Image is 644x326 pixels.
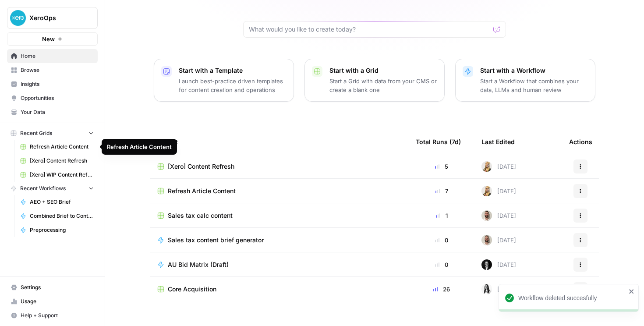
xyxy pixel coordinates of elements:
[157,285,402,294] a: Core Acquisition
[7,91,98,105] a: Opportunities
[481,235,492,245] img: zb84x8s0occuvl3br2ttumd0rm88
[304,59,445,102] button: Start with a GridStart a Grid with data from your CMS or create a blank one
[30,226,94,234] span: Preprocessing
[329,77,437,94] p: Start a Grid with data from your CMS or create a blank one
[168,162,234,171] span: [Xero] Content Refresh
[481,186,492,196] img: ygsh7oolkwauxdw54hskm6m165th
[481,161,492,172] img: ygsh7oolkwauxdw54hskm6m165th
[168,211,233,220] span: Sales tax calc content
[7,105,98,119] a: Your Data
[29,14,82,22] span: XeroOps
[30,212,94,220] span: Combined Brief to Content
[30,171,94,179] span: [Xero] WIP Content Refresh
[16,140,98,154] a: Refresh Article Content
[21,52,94,60] span: Home
[30,198,94,206] span: AEO + SEO Brief
[179,77,287,94] p: Launch best-practice driven templates for content creation and operations
[157,260,402,269] a: AU Bid Matrix (Draft)
[416,130,461,154] div: Total Runs (7d)
[42,35,55,43] span: New
[416,260,467,269] div: 0
[7,7,98,29] button: Workspace: XeroOps
[154,59,294,102] button: Start with a TemplateLaunch best-practice driven templates for content creation and operations
[481,130,515,154] div: Last Edited
[249,25,490,34] input: What would you like to create today?
[157,162,402,171] a: [Xero] Content Refresh
[21,298,94,305] span: Usage
[455,59,595,102] button: Start with a WorkflowStart a Workflow that combines your data, LLMs and human review
[7,182,98,195] button: Recent Workflows
[480,77,588,94] p: Start a Workflow that combines your data, LLMs and human review
[21,283,94,291] span: Settings
[481,284,516,294] div: [DATE]
[16,168,98,182] a: [Xero] WIP Content Refresh
[329,66,437,75] p: Start with a Grid
[16,154,98,168] a: [Xero] Content Refresh
[480,66,588,75] p: Start with a Workflow
[10,10,26,26] img: XeroOps Logo
[157,130,402,154] div: Recent
[7,294,98,308] a: Usage
[157,211,402,220] a: Sales tax calc content
[168,260,229,269] span: AU Bid Matrix (Draft)
[481,235,516,245] div: [DATE]
[7,308,98,322] button: Help + Support
[157,236,402,244] a: Sales tax content brief generator
[20,129,52,137] span: Recent Grids
[20,184,66,192] span: Recent Workflows
[7,127,98,140] button: Recent Grids
[416,236,467,244] div: 0
[416,211,467,220] div: 1
[481,161,516,172] div: [DATE]
[416,187,467,195] div: 7
[168,236,264,244] span: Sales tax content brief generator
[157,187,402,195] a: Refresh Article Content
[16,195,98,209] a: AEO + SEO Brief
[7,49,98,63] a: Home
[21,312,94,319] span: Help + Support
[21,108,94,116] span: Your Data
[481,210,492,221] img: zb84x8s0occuvl3br2ttumd0rm88
[7,63,98,77] a: Browse
[21,80,94,88] span: Insights
[30,143,94,151] span: Refresh Article Content
[168,285,216,294] span: Core Acquisition
[416,162,467,171] div: 5
[7,77,98,91] a: Insights
[16,209,98,223] a: Combined Brief to Content
[481,259,516,270] div: [DATE]
[481,259,492,270] img: px79t1glc4rjs9gbbkd9hva15240
[16,223,98,237] a: Preprocessing
[481,210,516,221] div: [DATE]
[21,94,94,102] span: Opportunities
[168,187,236,195] span: Refresh Article Content
[179,66,287,75] p: Start with a Template
[416,285,467,294] div: 26
[481,186,516,196] div: [DATE]
[518,294,626,302] div: Workflow deleted succesfully
[21,66,94,74] span: Browse
[7,280,98,294] a: Settings
[481,284,492,294] img: zka6akx770trzh69562he2ydpv4t
[30,157,94,165] span: [Xero] Content Refresh
[629,288,635,295] button: close
[569,130,592,154] div: Actions
[7,32,98,46] button: New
